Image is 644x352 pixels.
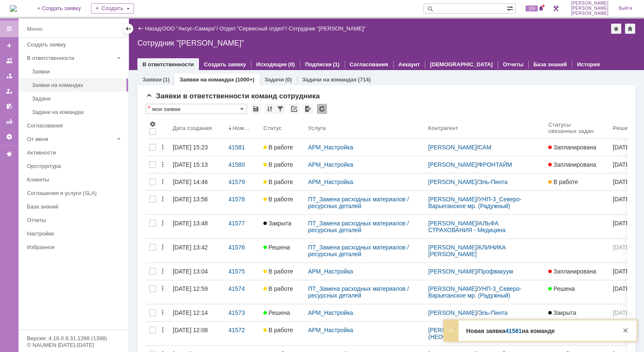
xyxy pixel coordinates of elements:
[24,38,126,51] a: Создать заявку
[571,6,609,11] span: [PERSON_NAME]
[162,25,217,32] a: ООО "Аксус-Самара"
[260,304,305,321] a: Решена
[428,161,542,168] div: /
[173,161,208,168] div: [DATE] 15:13
[159,144,166,151] div: Действия
[308,144,353,151] a: АРМ_Настройка
[428,244,477,251] a: [PERSON_NAME]
[228,220,257,227] div: 41577
[3,84,16,98] a: Мои заявки
[3,69,16,83] a: Заявки в моей ответственности
[478,144,491,151] a: САМ
[169,156,225,173] a: [DATE] 15:13
[228,327,257,333] div: 41572
[3,39,16,52] a: Создать заявку
[551,3,561,14] a: Перейти в интерфейс администратора
[303,104,313,114] div: Экспорт списка
[428,144,542,151] div: /
[233,125,250,131] div: Номер
[428,196,542,209] div: /
[24,214,126,227] a: Отчеты
[169,173,225,190] a: [DATE] 14:46
[317,104,327,114] div: Обновлять список
[148,105,150,111] div: Настройки списка отличаются от сохраненных в виде
[466,328,555,334] strong: Новая заявка на команде
[285,76,292,83] div: (0)
[3,130,16,144] a: Настройки
[478,309,507,316] a: Эль-Пинта
[260,191,305,214] a: В работе
[275,104,285,114] div: Фильтрация...
[256,61,287,68] a: Исходящие
[428,327,517,340] a: Покупочки 63 (НЕОСОФТ)
[149,121,156,127] span: Настройки
[289,104,299,114] div: Скопировать ссылку на список
[10,5,17,12] a: Перейти на домашнюю страницу
[333,61,340,68] div: (1)
[263,220,291,227] span: Закрыта
[163,76,169,83] div: (1)
[548,309,576,316] span: Закрыта
[169,117,225,139] th: Дата создания
[10,5,17,12] img: logo
[263,309,290,316] span: Решена
[146,92,320,100] span: Заявки в ответственности команд сотрудника
[123,24,133,34] div: Скрыть меню
[159,179,166,185] div: Действия
[308,125,327,131] div: Услуга
[228,196,257,203] div: 41578
[308,179,353,185] a: АРМ_Настройка
[27,230,123,237] div: Настройки
[620,325,631,336] div: Закрыть
[428,244,542,257] div: /
[159,327,166,333] div: Действия
[613,125,642,131] div: Решить до
[534,61,567,68] a: База знаний
[428,285,542,299] div: /
[24,173,126,186] a: Клиенты
[260,215,305,238] a: Закрыта
[430,61,493,68] a: [DEMOGRAPHIC_DATA]
[260,139,305,156] a: В работе
[308,327,353,333] a: АРМ_Настройка
[305,61,332,68] a: Подписки
[548,161,596,168] span: Запланирована
[27,190,123,196] div: Соглашения и услуги (SLA)
[251,104,261,114] div: Сохранить вид
[288,61,295,68] div: (0)
[263,196,293,203] span: В работе
[302,76,357,83] a: Задачи на командах
[260,239,305,263] a: Решена
[526,5,538,11] span: 106
[145,25,161,32] a: Назад
[503,61,523,68] a: Отчеты
[571,11,609,16] span: [PERSON_NAME]
[24,200,126,213] a: База знаний
[507,4,515,12] span: Расширенный поиск
[228,285,257,292] div: 41574
[162,25,220,32] div: /
[228,144,257,151] div: 41581
[142,76,161,83] a: Заявки
[228,309,257,316] div: 41573
[571,1,609,6] span: [PERSON_NAME]
[308,161,353,168] a: АРМ_Настройка
[27,336,120,341] div: Версия: 4.18.0.9.31.1398 (1398)
[505,328,522,334] a: 41581
[173,220,208,227] div: [DATE] 13:48
[161,25,162,31] div: |
[91,3,134,14] div: Создать
[169,191,225,214] a: [DATE] 13:56
[428,220,477,227] a: [PERSON_NAME]
[24,187,126,200] a: Соглашения и услуги (SLA)
[137,39,636,47] div: Сотрудник "[PERSON_NAME]"
[611,24,621,34] div: Добавить в избранное
[263,161,293,168] span: В работе
[173,285,208,292] div: [DATE] 12:59
[625,24,635,34] div: Сделать домашней страницей
[173,196,208,203] div: [DATE] 13:56
[260,156,305,173] a: В работе
[159,309,166,316] div: Действия
[159,285,166,292] div: Действия
[27,163,123,169] div: Оргструктура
